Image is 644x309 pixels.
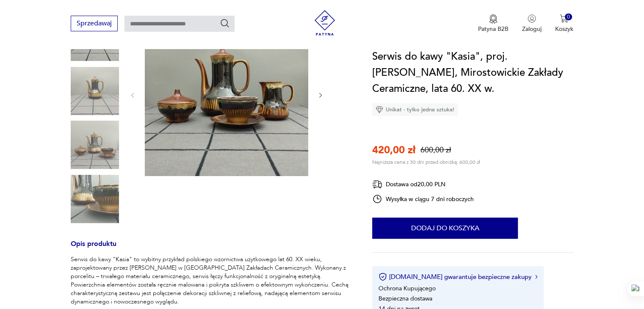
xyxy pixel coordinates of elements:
div: 0 [565,14,572,21]
div: Dostawa od 20,00 PLN [372,179,474,190]
img: Ikona koszyka [560,14,568,23]
p: Zaloguj [522,25,542,33]
img: Ikona certyfikatu [379,273,387,281]
li: Ochrona Kupującego [379,284,436,292]
img: Zdjęcie produktu Serwis do kawy "Kasia", proj. Adam Sadulski, Mirostowickie Zakłady Ceramiczne, l... [71,67,119,115]
img: Ikona strzałki w prawo [535,275,538,279]
p: Serwis do kawy "Kasia" to wybitny przykład polskiego wzornictwa użytkowego lat 60. XX wieku, zapr... [71,255,352,306]
div: Wysyłka w ciągu 7 dni roboczych [372,194,474,204]
button: Dodaj do koszyka [372,218,518,239]
button: Patyna B2B [478,14,509,33]
h3: Opis produktu [71,241,352,255]
li: Bezpieczna dostawa [379,295,432,303]
p: Najniższa cena z 30 dni przed obniżką: 600,00 zł [372,159,480,166]
p: 600,00 zł [420,145,451,155]
img: Zdjęcie produktu Serwis do kawy "Kasia", proj. Adam Sadulski, Mirostowickie Zakłady Ceramiczne, l... [145,13,308,176]
button: Szukaj [220,18,230,28]
img: Ikona dostawy [372,179,382,190]
h1: Serwis do kawy "Kasia", proj. [PERSON_NAME], Mirostowickie Zakłady Ceramiczne, lata 60. XX w. [372,49,573,97]
button: Sprzedawaj [71,16,118,31]
img: Zdjęcie produktu Serwis do kawy "Kasia", proj. Adam Sadulski, Mirostowickie Zakłady Ceramiczne, l... [71,175,119,223]
button: 0Koszyk [555,14,573,33]
button: [DOMAIN_NAME] gwarantuje bezpieczne zakupy [379,273,537,281]
p: 420,00 zł [372,143,415,157]
p: Koszyk [555,25,573,33]
img: Zdjęcie produktu Serwis do kawy "Kasia", proj. Adam Sadulski, Mirostowickie Zakłady Ceramiczne, l... [71,121,119,169]
p: Patyna B2B [478,25,509,33]
div: Unikat - tylko jedna sztuka! [372,103,458,116]
a: Sprzedawaj [71,21,118,27]
img: Ikona medalu [489,14,498,24]
img: Patyna - sklep z meblami i dekoracjami vintage [312,10,337,36]
img: Ikonka użytkownika [528,14,536,23]
a: Ikona medaluPatyna B2B [478,14,509,33]
button: Zaloguj [522,14,542,33]
img: Ikona diamentu [376,106,383,113]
